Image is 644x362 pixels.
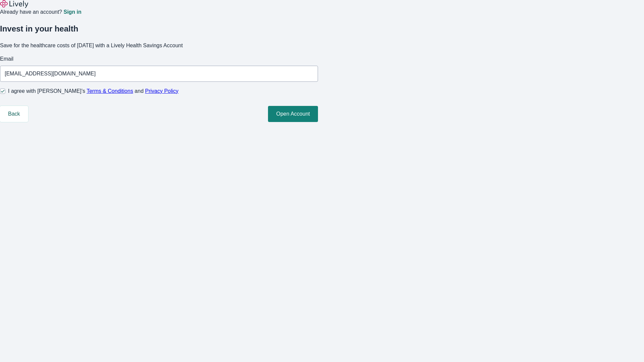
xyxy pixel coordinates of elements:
a: Terms & Conditions [87,88,133,94]
a: Sign in [63,9,81,15]
a: Privacy Policy [145,88,179,94]
span: I agree with [PERSON_NAME]’s and [8,87,178,95]
button: Open Account [268,106,318,122]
